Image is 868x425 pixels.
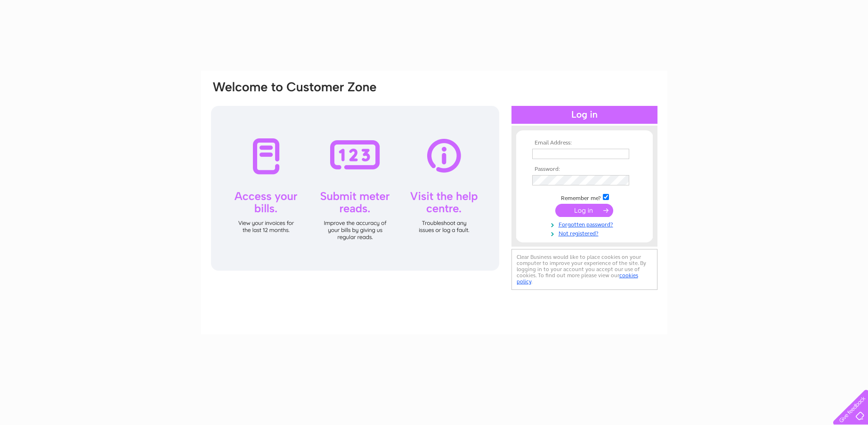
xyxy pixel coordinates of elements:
a: Forgotten password? [532,219,639,228]
a: Not registered? [532,228,639,237]
td: Remember me? [530,192,639,202]
a: cookies policy [517,272,638,285]
th: Password: [530,166,639,173]
input: Submit [555,204,613,217]
th: Email Address: [530,140,639,146]
div: Clear Business would like to place cookies on your computer to improve your experience of the sit... [511,249,657,290]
